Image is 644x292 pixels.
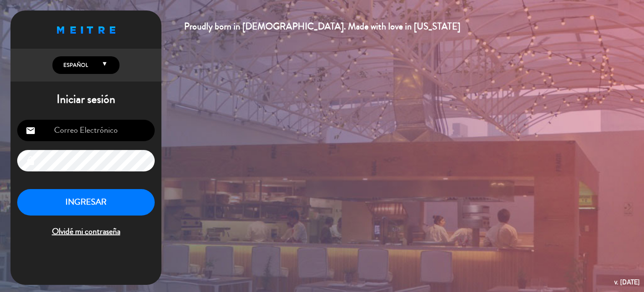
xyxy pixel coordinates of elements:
input: Correo Electrónico [17,120,155,141]
i: lock [26,156,36,166]
span: Olvidé mi contraseña [17,225,155,239]
button: INGRESAR [17,189,155,216]
h1: Iniciar sesión [10,92,161,107]
i: email [26,126,36,136]
span: Español [61,61,88,69]
div: v. [DATE] [614,276,640,288]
